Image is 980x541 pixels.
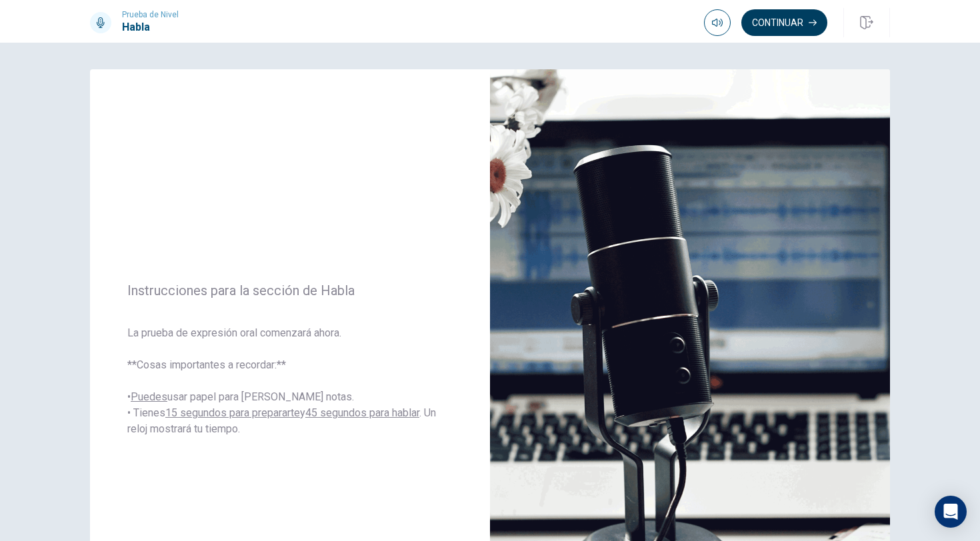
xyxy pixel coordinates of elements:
div: Open Intercom Messenger [935,496,967,528]
span: Prueba de Nivel [122,10,179,19]
u: Puedes [131,390,167,403]
span: La prueba de expresión oral comenzará ahora. **Cosas importantes a recordar:** • usar papel para ... [127,325,453,437]
button: Continuar [741,9,827,36]
h1: Habla [122,19,179,35]
u: 15 segundos para prepararte [165,406,300,419]
span: Instrucciones para la sección de Habla [127,282,453,298]
u: 45 segundos para hablar [305,406,419,419]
